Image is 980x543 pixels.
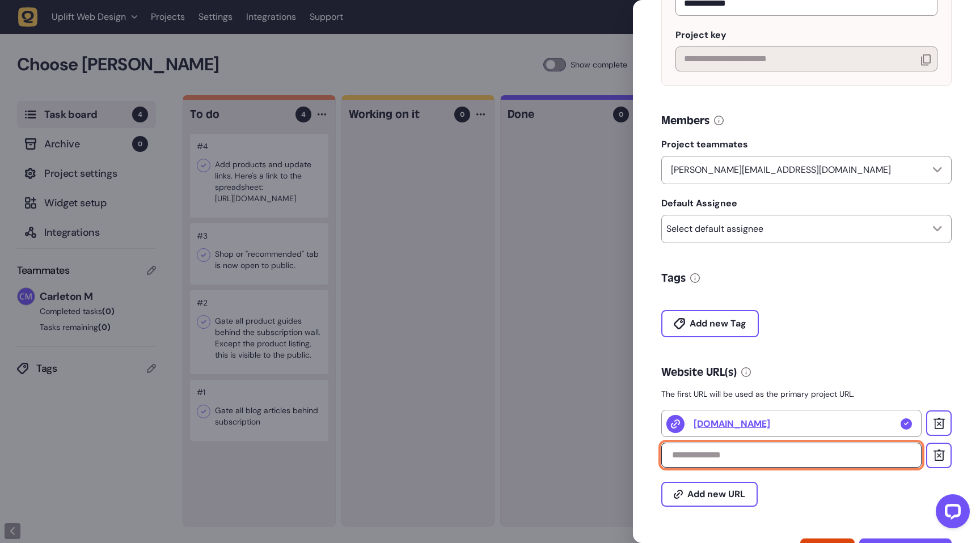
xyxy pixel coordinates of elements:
[661,388,952,400] p: The first URL will be used as the primary project URL.
[666,223,763,235] p: Select default assignee
[661,364,737,380] h5: Website URL(s)
[661,310,759,337] button: Add new Tag
[687,490,745,499] span: Add new URL
[661,139,952,150] label: Project teammates
[661,482,758,507] button: Add new URL
[661,113,709,129] h5: Members
[661,198,952,209] label: Default Assignee
[675,29,726,41] span: Project key
[661,270,686,286] h5: Tags
[690,319,746,328] span: Add new Tag
[927,490,974,537] iframe: LiveChat chat widget
[666,163,895,177] p: [PERSON_NAME][EMAIL_ADDRESS][DOMAIN_NAME]
[694,417,770,431] a: [DOMAIN_NAME]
